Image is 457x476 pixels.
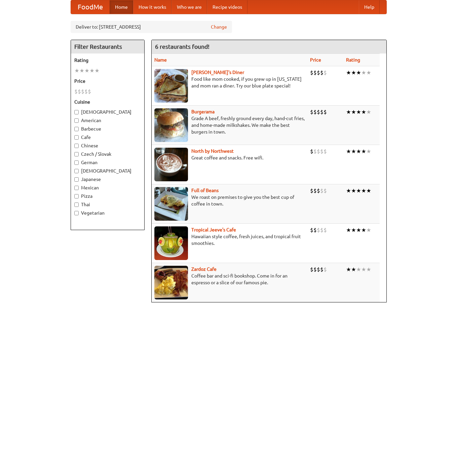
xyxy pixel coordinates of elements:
[154,108,188,142] img: burgerama.jpg
[346,108,351,116] li: ★
[191,70,244,75] b: [PERSON_NAME]'s Diner
[154,272,305,286] p: Coffee bar and sci-fi bookshop. Come in for an espresso or a slice of our famous pie.
[320,69,323,76] li: $
[154,266,188,299] img: zardoz.jpg
[313,108,317,116] li: $
[317,148,320,155] li: $
[366,226,371,234] li: ★
[313,148,317,155] li: $
[74,168,141,174] label: [DEMOGRAPHIC_DATA]
[84,67,89,74] li: ★
[317,226,320,234] li: $
[74,57,141,64] h5: Rating
[313,187,317,194] li: $
[351,69,356,76] li: ★
[74,125,141,132] label: Barbecue
[320,187,323,194] li: $
[78,88,81,95] li: $
[74,177,79,182] input: Japanese
[191,148,234,154] a: North by Northwest
[191,227,236,232] a: Tropical Jeeve's Cafe
[346,69,351,76] li: ★
[310,108,313,116] li: $
[310,69,313,76] li: $
[310,187,313,194] li: $
[346,187,351,194] li: ★
[74,127,79,131] input: Barbecue
[74,88,78,95] li: $
[351,148,356,155] li: ★
[74,144,79,148] input: Chinese
[74,118,79,123] input: American
[154,226,188,260] img: jeeves.jpg
[356,108,361,116] li: ★
[74,117,141,124] label: American
[74,184,141,191] label: Mexican
[346,148,351,155] li: ★
[154,233,305,247] p: Hawaiian style coffee, fresh juices, and tropical fruit smoothies.
[74,160,79,165] input: German
[356,69,361,76] li: ★
[154,69,188,103] img: sallys.jpg
[74,67,79,74] li: ★
[323,266,327,273] li: $
[154,115,305,135] p: Grade A beef, freshly ground every day, hand-cut fries, and home-made milkshakes. We make the bes...
[154,76,305,89] p: Food like mom cooked, if you grew up in [US_STATE] and mom ran a diner. Try our blue plate special!
[317,69,320,76] li: $
[356,148,361,155] li: ★
[191,109,215,114] a: Burgerama
[74,210,141,216] label: Vegetarian
[172,0,207,14] a: Who we are
[317,108,320,116] li: $
[320,148,323,155] li: $
[361,226,366,234] li: ★
[74,135,79,140] input: Cafe
[71,40,144,53] h4: Filter Restaurants
[310,266,313,273] li: $
[154,194,305,207] p: We roast on premises to give you the best cup of coffee in town.
[84,88,88,95] li: $
[310,148,313,155] li: $
[323,108,327,116] li: $
[351,266,356,273] li: ★
[313,69,317,76] li: $
[74,110,79,114] input: [DEMOGRAPHIC_DATA]
[320,266,323,273] li: $
[359,0,380,14] a: Help
[133,0,172,14] a: How it works
[110,0,133,14] a: Home
[74,193,141,199] label: Pizza
[74,176,141,183] label: Japanese
[366,69,371,76] li: ★
[317,266,320,273] li: $
[191,188,219,193] a: Full of Beans
[313,266,317,273] li: $
[356,187,361,194] li: ★
[351,226,356,234] li: ★
[74,78,141,84] h5: Price
[94,67,100,74] li: ★
[361,148,366,155] li: ★
[71,21,232,33] div: Deliver to: [STREET_ADDRESS]
[351,187,356,194] li: ★
[361,266,366,273] li: ★
[351,108,356,116] li: ★
[211,24,227,30] a: Change
[313,226,317,234] li: $
[74,142,141,149] label: Chinese
[74,151,141,157] label: Czech / Slovak
[74,109,141,115] label: [DEMOGRAPHIC_DATA]
[366,148,371,155] li: ★
[74,152,79,156] input: Czech / Slovak
[74,134,141,141] label: Cafe
[361,108,366,116] li: ★
[346,226,351,234] li: ★
[310,226,313,234] li: $
[191,266,217,272] a: Zardoz Cafe
[366,266,371,273] li: ★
